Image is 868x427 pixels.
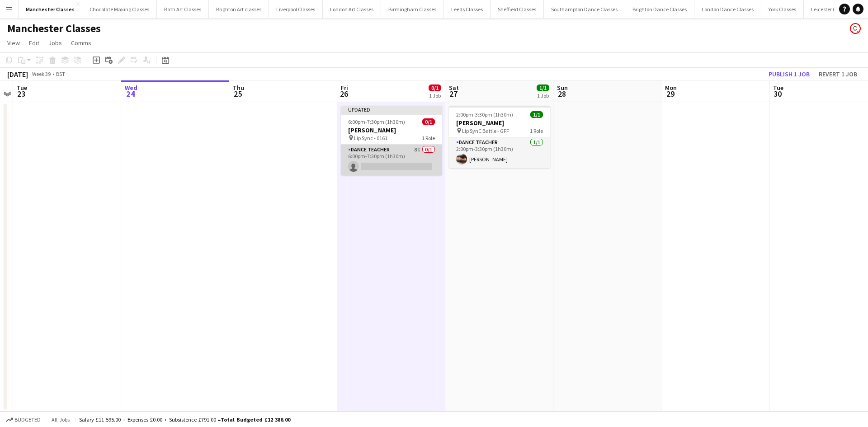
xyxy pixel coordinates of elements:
span: 0/1 [429,84,441,91]
a: Edit [25,37,43,49]
div: 1 Job [429,92,441,99]
span: 1 Role [530,127,543,134]
span: All jobs [50,416,71,423]
span: 29 [664,89,677,99]
button: Manchester Classes [19,0,82,18]
button: Chocolate Making Classes [82,0,157,18]
a: Comms [67,37,95,49]
span: 25 [231,89,244,99]
div: BST [56,70,65,77]
a: Jobs [45,37,66,49]
button: Liverpool Classes [269,0,323,18]
span: Lip SynC Battle - GFF [462,127,509,134]
div: Updated [341,106,442,113]
span: 1 Role [422,135,435,141]
span: Comms [71,39,91,47]
h3: [PERSON_NAME] [341,126,442,134]
span: 23 [15,89,27,99]
app-job-card: 2:00pm-3:30pm (1h30m)1/1[PERSON_NAME] Lip SynC Battle - GFF1 RoleDance Teacher1/12:00pm-3:30pm (1... [449,106,550,168]
button: Publish 1 job [765,68,813,80]
button: Budgeted [5,415,42,425]
span: View [7,39,20,47]
button: Bath Art Classes [157,0,209,18]
button: Birmingham Classes [381,0,444,18]
span: 1/1 [537,84,549,91]
button: Leeds Classes [444,0,491,18]
span: 28 [556,89,568,99]
a: View [4,37,24,49]
button: Leicester Classes [804,0,858,18]
span: Thu [233,84,244,92]
button: Brighton Art classes [209,0,269,18]
span: 6:00pm-7:30pm (1h30m) [348,118,405,125]
app-job-card: Updated6:00pm-7:30pm (1h30m)0/1[PERSON_NAME] Lip Sync - 01611 RoleDance Teacher8I0/16:00pm-7:30pm... [341,106,442,175]
div: [DATE] [7,70,28,79]
app-card-role: Dance Teacher1/12:00pm-3:30pm (1h30m)[PERSON_NAME] [449,137,550,168]
span: Edit [29,39,39,47]
app-user-avatar: VOSH Limited [850,23,861,34]
span: 1/1 [530,111,543,118]
button: Brighton Dance Classes [625,0,694,18]
span: Wed [125,84,137,92]
span: Fri [341,84,348,92]
button: Southampton Dance Classes [544,0,625,18]
span: 26 [340,89,348,99]
h1: Manchester Classes [7,22,101,35]
span: Lip Sync - 0161 [354,135,387,141]
span: 24 [123,89,137,99]
span: Tue [17,84,27,92]
div: 1 Job [537,92,549,99]
span: 30 [772,89,783,99]
span: 2:00pm-3:30pm (1h30m) [456,111,513,118]
button: London Art Classes [323,0,381,18]
span: Sun [557,84,568,92]
button: Sheffield Classes [491,0,544,18]
span: 27 [448,89,459,99]
div: Salary £11 595.00 + Expenses £0.00 + Subsistence £791.00 = [79,416,290,423]
button: York Classes [761,0,804,18]
button: London Dance Classes [694,0,761,18]
span: Mon [665,84,677,92]
button: Revert 1 job [815,68,861,80]
span: Tue [773,84,783,92]
span: Sat [449,84,459,92]
span: Jobs [48,39,62,47]
span: Week 39 [30,70,52,77]
span: Total Budgeted £12 386.00 [221,416,290,423]
h3: [PERSON_NAME] [449,119,550,127]
span: Budgeted [14,417,41,423]
span: 0/1 [422,118,435,125]
app-card-role: Dance Teacher8I0/16:00pm-7:30pm (1h30m) [341,145,442,175]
